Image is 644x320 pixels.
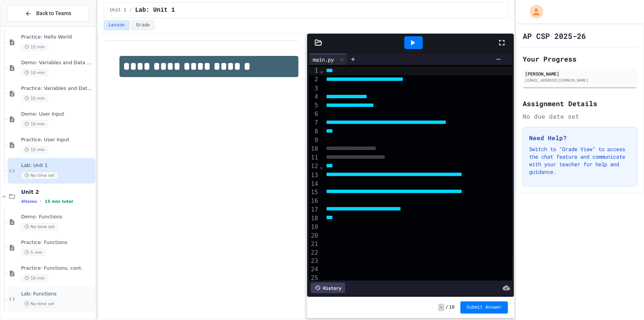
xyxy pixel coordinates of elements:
[525,77,635,83] div: [EMAIL_ADDRESS][DOMAIN_NAME]
[309,66,319,75] div: 1
[523,31,586,41] h1: AP CSP 2025-26
[131,20,154,30] button: Grade
[21,111,94,117] span: Demo: User Input
[309,84,319,93] div: 3
[309,206,319,214] div: 17
[21,69,48,76] span: 10 min
[523,98,637,109] h2: Assignment Details
[44,199,73,204] span: 15 min total
[309,223,319,231] div: 19
[21,121,48,128] span: 10 min
[21,199,37,204] span: 4 items
[21,34,94,40] span: Practice: Hello World
[21,95,48,102] span: 15 min
[21,189,94,195] span: Unit 2
[309,257,319,265] div: 23
[309,136,319,144] div: 9
[21,249,46,256] span: 5 min
[21,240,94,246] span: Practice: Functions
[309,274,319,282] div: 25
[522,3,545,20] div: My Account
[309,56,338,63] div: main.py
[309,188,319,197] div: 15
[21,214,94,220] span: Demo: Functions
[21,265,94,272] span: Practice: Functions, cont.
[309,101,319,110] div: 5
[7,5,89,22] button: Back to Teams
[104,20,130,30] button: Lesson
[309,75,319,84] div: 2
[309,171,319,180] div: 13
[309,54,347,65] div: main.py
[21,275,48,282] span: 10 min
[21,60,94,66] span: Demo: Variables and Data Types
[21,162,94,169] span: Lab: Unit 1
[523,54,637,64] h2: Your Progress
[309,145,319,153] div: 10
[529,133,631,142] h3: Need Help?
[309,214,319,223] div: 18
[460,301,508,314] button: Submit Answer
[309,180,319,188] div: 14
[21,223,58,230] span: No time set
[21,146,48,153] span: 15 min
[529,145,631,176] p: Switch to "Grade View" to access the chat feature and communicate with your teacher for help and ...
[309,197,319,205] div: 16
[309,93,319,101] div: 4
[21,291,94,297] span: Lab: Functions
[319,163,324,170] span: Fold line
[525,70,635,77] div: [PERSON_NAME]
[40,198,41,204] span: •
[309,127,319,136] div: 8
[319,67,324,74] span: Fold line
[438,304,444,311] span: -
[110,7,126,13] span: Unit 1
[309,232,319,240] div: 20
[129,7,132,13] span: /
[523,112,637,121] div: No due date set
[309,249,319,257] div: 22
[21,137,94,143] span: Practice: User Input
[446,305,448,311] span: /
[21,172,58,179] span: No time set
[21,43,48,51] span: 15 min
[309,119,319,127] div: 7
[21,85,94,92] span: Practice: Variables and Data Types
[36,9,71,17] span: Back to Teams
[309,153,319,162] div: 11
[449,305,454,311] span: 10
[135,6,175,15] span: Lab: Unit 1
[309,240,319,248] div: 21
[467,305,502,311] span: Submit Answer
[311,283,345,293] div: History
[309,162,319,171] div: 12
[309,265,319,274] div: 24
[309,110,319,118] div: 6
[21,300,58,308] span: No time set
